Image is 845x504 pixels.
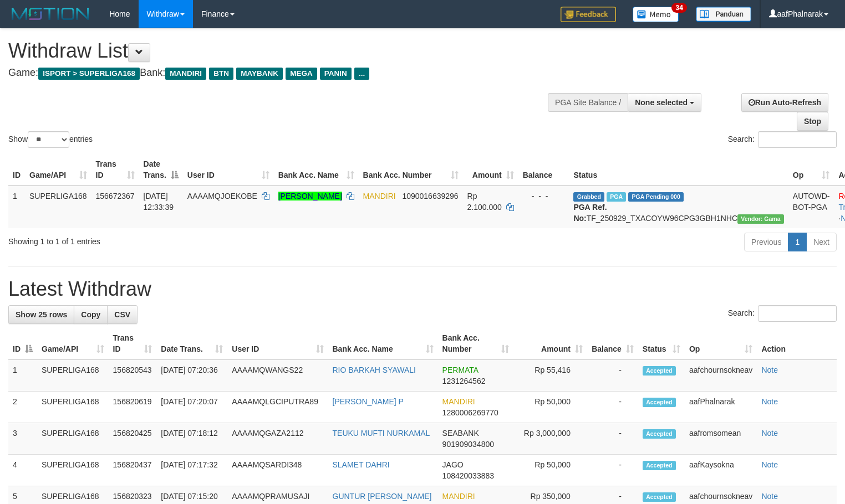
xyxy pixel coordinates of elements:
td: 3 [8,423,37,455]
button: None selected [628,93,701,112]
span: MANDIRI [442,397,475,406]
th: Balance [518,154,569,186]
a: 1 [788,233,807,251]
td: aafKaysokna [685,455,757,486]
a: Copy [74,305,108,324]
td: aafPhalnarak [685,392,757,423]
span: Accepted [643,492,676,502]
a: Note [761,366,778,374]
span: Accepted [643,429,676,439]
th: ID [8,154,25,186]
th: User ID: activate to sort column ascending [183,154,274,186]
td: AAAAMQGAZA2112 [227,423,328,455]
td: [DATE] 07:17:32 [156,455,227,486]
div: - - - [523,191,565,202]
span: ISPORT > SUPERLIGA168 [38,68,140,80]
span: PANIN [320,68,352,80]
td: Rp 50,000 [513,392,587,423]
th: Trans ID: activate to sort column ascending [91,154,139,186]
td: SUPERLIGA168 [37,423,109,455]
span: [DATE] 12:33:39 [144,192,174,212]
th: Date Trans.: activate to sort column ascending [156,328,227,359]
span: MANDIRI [165,68,206,80]
span: Copy 1280006269770 to clipboard [442,408,498,417]
th: Game/API: activate to sort column ascending [25,154,91,186]
td: AAAAMQSARDI348 [227,455,328,486]
a: Previous [744,233,788,251]
span: Marked by aafsengchandara [607,192,626,202]
span: Copy 901909034800 to clipboard [442,440,494,449]
a: GUNTUR [PERSON_NAME] [333,492,432,501]
span: Show 25 rows [16,310,67,319]
span: Vendor URL: https://trx31.1velocity.biz [737,214,784,224]
span: Copy 1231264562 to clipboard [442,377,486,385]
label: Search: [728,305,837,322]
th: Trans ID: activate to sort column ascending [109,328,157,359]
b: PGA Ref. No: [573,203,607,223]
th: User ID: activate to sort column ascending [227,328,328,359]
th: Op: activate to sort column ascending [788,154,834,186]
div: Showing 1 to 1 of 1 entries [8,232,344,247]
th: Amount: activate to sort column ascending [513,328,587,359]
a: Show 25 rows [8,305,74,324]
span: None selected [635,98,688,107]
td: SUPERLIGA168 [25,186,91,228]
th: Amount: activate to sort column ascending [463,154,518,186]
td: 2 [8,392,37,423]
a: Stop [797,112,828,131]
th: Bank Acc. Name: activate to sort column ascending [328,328,438,359]
a: Note [761,460,778,469]
th: Action [757,328,837,359]
span: Accepted [643,398,676,407]
label: Show entries [8,131,93,148]
label: Search: [728,131,837,148]
h1: Withdraw List [8,40,552,62]
a: SLAMET DAHRI [333,460,390,469]
th: Status [569,154,788,186]
img: panduan.png [696,7,751,22]
th: Bank Acc. Number: activate to sort column ascending [438,328,513,359]
th: Balance: activate to sort column ascending [587,328,638,359]
span: 156672367 [96,192,135,200]
th: Status: activate to sort column ascending [638,328,685,359]
span: Accepted [643,461,676,470]
a: Run Auto-Refresh [741,93,828,112]
span: CSV [114,310,130,319]
td: aafchournsokneav [685,359,757,392]
td: 4 [8,455,37,486]
span: ... [354,68,369,80]
td: 156820425 [109,423,157,455]
img: Button%20Memo.svg [633,7,679,22]
th: Bank Acc. Number: activate to sort column ascending [359,154,463,186]
a: TEUKU MUFTI NURKAMAL [333,429,430,438]
span: MANDIRI [442,492,475,501]
a: Note [761,397,778,406]
span: MAYBANK [236,68,283,80]
td: SUPERLIGA168 [37,392,109,423]
td: [DATE] 07:20:07 [156,392,227,423]
td: 1 [8,186,25,228]
span: Copy 1090016639296 to clipboard [402,192,458,200]
td: 156820543 [109,359,157,392]
th: ID: activate to sort column descending [8,328,37,359]
h1: Latest Withdraw [8,278,837,300]
img: MOTION_logo.png [8,6,93,22]
span: MEGA [286,68,317,80]
td: AAAAMQLGCIPUTRA89 [227,392,328,423]
h4: Game: Bank: [8,68,552,79]
td: SUPERLIGA168 [37,455,109,486]
td: Rp 55,416 [513,359,587,392]
td: 156820437 [109,455,157,486]
span: MANDIRI [363,192,396,200]
select: Showentries [28,131,69,148]
a: [PERSON_NAME] P [333,397,404,406]
a: RIO BARKAH SYAWALI [333,366,416,374]
span: Grabbed [573,192,604,202]
td: 1 [8,359,37,392]
span: Copy 108420033883 to clipboard [442,471,494,480]
td: aafromsomean [685,423,757,455]
td: AUTOWD-BOT-PGA [788,186,834,228]
a: Next [806,233,837,251]
td: Rp 50,000 [513,455,587,486]
span: AAAAMQJOEKOBE [187,192,257,200]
